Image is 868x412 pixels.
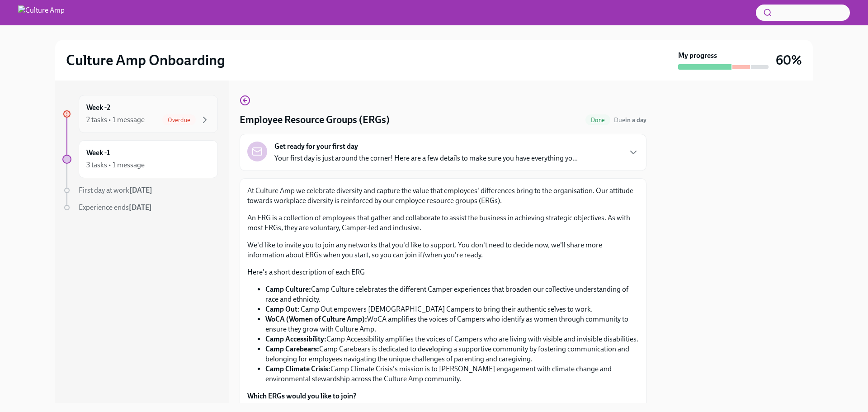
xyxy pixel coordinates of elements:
h6: Week -1 [86,148,110,158]
strong: [DATE] [129,186,152,194]
strong: Camp Carebears: [265,345,319,353]
li: : Camp Out empowers [DEMOGRAPHIC_DATA] Campers to bring their authentic selves to work. [265,304,639,314]
h6: Week -2 [86,103,110,113]
h3: 60% [776,52,802,68]
span: September 12th, 2025 18:00 [614,116,646,124]
div: 2 tasks • 1 message [86,115,145,125]
span: Overdue [162,117,196,123]
span: First day at work [79,186,152,194]
strong: Get ready for your first day [274,142,358,152]
li: Camp Climate Crisis's mission is to [PERSON_NAME] engagement with climate change and environmenta... [265,364,639,384]
li: Camp Culture celebrates the different Camper experiences that broaden our collective understandin... [265,284,639,304]
li: WoCA amplifies the voices of Campers who identify as women through community to ensure they grow ... [265,314,639,334]
li: Camp Carebears is dedicated to developing a supportive community by fostering communication and b... [265,344,639,364]
strong: My progress [678,51,717,61]
strong: in a day [625,116,646,124]
p: An ERG is a collection of employees that gather and collaborate to assist the business in achievi... [247,213,639,233]
strong: Camp Culture: [265,285,311,294]
span: Done [585,117,610,123]
strong: WoCA (Women of Culture Amp): [265,315,367,323]
strong: Camp Out [265,305,297,313]
a: Week -13 tasks • 1 message [62,140,218,178]
h2: Culture Amp Onboarding [66,51,225,69]
img: Culture Amp [18,5,65,20]
div: 3 tasks • 1 message [86,160,145,170]
h4: Employee Resource Groups (ERGs) [240,113,390,127]
strong: [DATE] [129,203,152,212]
p: At Culture Amp we celebrate diversity and capture the value that employees' differences bring to ... [247,186,639,206]
label: Which ERGs would you like to join? [247,391,365,401]
li: Camp Accessibility amplifies the voices of Campers who are living with visible and invisible disa... [265,334,639,344]
span: Experience ends [79,203,152,212]
strong: Camp Climate Crisis: [265,365,330,373]
a: First day at work[DATE] [62,185,218,195]
span: Due [614,116,646,124]
p: We'd like to invite you to join any networks that you'd like to support. You don't need to decide... [247,240,639,260]
a: Week -22 tasks • 1 messageOverdue [62,95,218,133]
strong: Camp Accessibility: [265,335,326,343]
p: Here's a short description of each ERG [247,267,639,277]
p: Your first day is just around the corner! Here are a few details to make sure you have everything... [274,153,578,163]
